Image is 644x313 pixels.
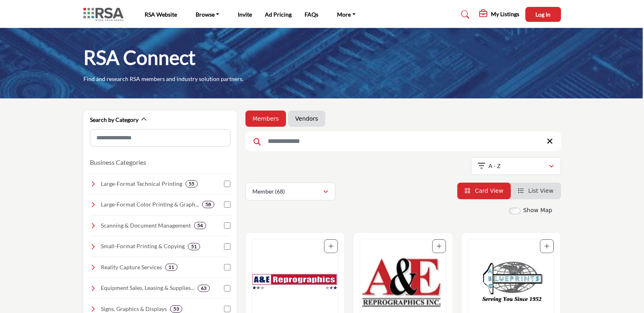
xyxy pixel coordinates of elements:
b: 11 [168,264,174,270]
a: View List [518,187,554,194]
input: Select Reality Capture Services checkbox [224,264,230,270]
span: Card View [475,187,503,194]
b: 63 [201,285,207,291]
input: Select Small-Format Printing & Copying checkbox [224,243,230,250]
b: 54 [197,223,203,228]
a: View Card [465,187,503,194]
h4: Signs, Graphics & Displays: Exterior/interior building signs, trade show booths, event displays, ... [101,305,167,313]
h4: Equipment Sales, Leasing & Supplies: Equipment sales, leasing, service, and resale of plotters, s... [101,284,194,292]
a: Add To List [544,243,549,249]
a: Search [453,8,475,21]
h2: Search by Category [90,116,139,124]
b: 58 [205,202,211,207]
h4: Large-Format Technical Printing: High-quality printing for blueprints, construction and architect... [101,180,182,188]
div: 63 Results For Equipment Sales, Leasing & Supplies [198,285,210,292]
input: Select Equipment Sales, Leasing & Supplies checkbox [224,285,230,292]
span: Log In [535,11,550,18]
li: Card View [457,183,511,199]
p: Member (68) [252,187,285,196]
a: Browse [190,9,225,20]
h5: My Listings [491,11,519,18]
b: 53 [173,306,179,312]
a: Members [253,115,279,123]
p: Find and research RSA members and industry solution partners. [83,75,243,83]
div: 58 Results For Large-Format Color Printing & Graphics [202,201,214,208]
li: List View [511,183,561,199]
div: 51 Results For Small-Format Printing & Copying [188,243,200,250]
a: Vendors [295,115,318,123]
a: FAQs [305,11,318,18]
h4: Reality Capture Services: Laser scanning, BIM modeling, photogrammetry, 3D scanning, and other ad... [101,263,162,271]
h4: Small-Format Printing & Copying: Professional printing for black and white and color document pri... [101,242,185,250]
a: RSA Website [145,11,177,18]
a: Ad Pricing [265,11,292,18]
label: Show Map [523,206,552,215]
input: Select Large-Format Technical Printing checkbox [224,181,230,187]
input: Select Large-Format Color Printing & Graphics checkbox [224,201,230,208]
p: A - Z [488,162,501,170]
a: More [331,9,361,20]
div: 11 Results For Reality Capture Services [165,264,177,271]
div: 54 Results For Scanning & Document Management [194,222,206,229]
input: Search Category [90,129,230,147]
a: Invite [238,11,252,18]
h4: Scanning & Document Management: Digital conversion, archiving, indexing, secure storage, and stre... [101,221,191,230]
button: Log In [525,7,561,22]
img: Site Logo [83,8,128,21]
h1: RSA Connect [83,45,196,70]
input: Select Scanning & Document Management checkbox [224,222,230,229]
a: Add To List [328,243,333,249]
div: My Listings [479,10,519,19]
input: Search Keyword [245,132,561,151]
button: Business Categories [90,158,146,167]
button: Member (68) [245,183,335,200]
b: 51 [191,244,197,249]
div: 55 Results For Large-Format Technical Printing [186,180,198,187]
b: 55 [189,181,194,187]
div: 53 Results For Signs, Graphics & Displays [170,305,182,313]
input: Select Signs, Graphics & Displays checkbox [224,306,230,312]
button: A - Z [471,157,561,175]
a: Add To List [437,243,441,249]
h4: Large-Format Color Printing & Graphics: Banners, posters, vehicle wraps, and presentation graphics. [101,200,199,209]
span: List View [528,187,553,194]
